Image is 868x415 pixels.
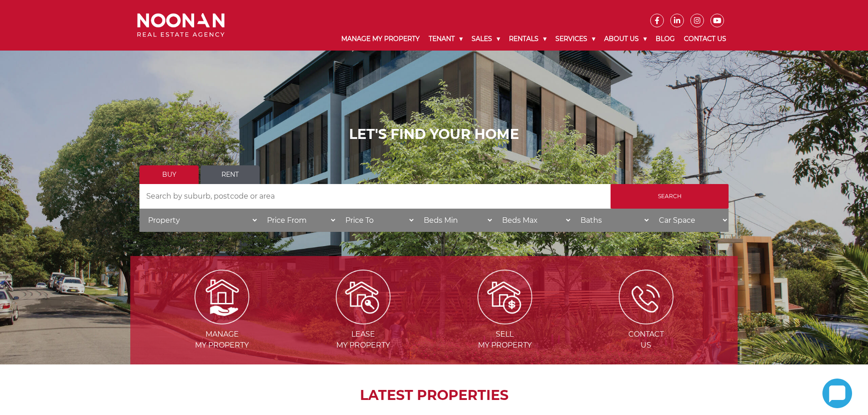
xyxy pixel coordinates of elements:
[467,27,504,51] a: Sales
[551,27,600,51] a: Services
[152,329,292,351] span: Manage my Property
[200,165,260,184] a: Rent
[651,27,679,51] a: Blog
[435,329,575,351] span: Sell my Property
[293,329,433,351] span: Lease my Property
[293,292,433,349] a: Leasemy Property
[195,270,249,324] img: Manage my Property
[139,165,199,184] a: Buy
[435,292,575,349] a: Sellmy Property
[504,27,551,51] a: Rentals
[600,27,651,51] a: About Us
[424,27,467,51] a: Tenant
[336,270,390,324] img: Lease my property
[576,329,716,351] span: Contact Us
[337,27,424,51] a: Manage My Property
[139,126,729,143] h1: LET'S FIND YOUR HOME
[478,270,532,324] img: Sell my property
[139,184,611,209] input: Search by suburb, postcode or area
[137,13,225,37] img: Noonan Real Estate Agency
[576,292,716,349] a: ContactUs
[152,292,292,349] a: Managemy Property
[153,387,715,404] h2: LATEST PROPERTIES
[679,27,731,51] a: Contact Us
[619,270,673,324] img: ICONS
[611,184,729,209] input: Search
